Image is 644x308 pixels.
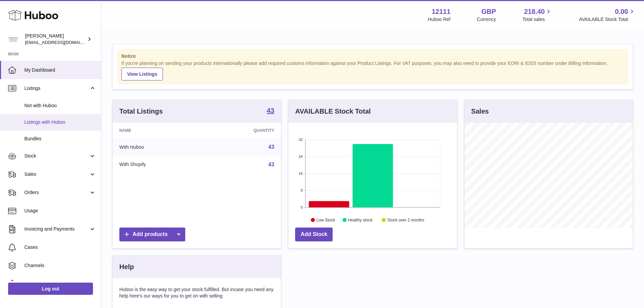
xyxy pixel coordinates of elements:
th: Quantity [204,123,281,138]
a: 218.40 Total sales [522,7,552,23]
a: 0.00 AVAILABLE Stock Total [579,7,636,23]
strong: 12111 [432,7,451,16]
span: My Dashboard [24,67,96,73]
a: Add products [119,228,185,241]
th: Name [113,123,204,138]
span: Listings [24,85,89,92]
span: Stock [24,153,89,159]
div: If you're planning on sending your products internationally please add required customs informati... [121,60,624,80]
a: Log out [8,283,93,295]
span: Sales [24,171,89,177]
td: With Huboo [113,138,204,156]
span: 0.00 [615,7,628,16]
span: Usage [24,208,96,214]
span: Listings with Huboo [24,119,96,125]
span: 218.40 [524,7,545,16]
span: Invoicing and Payments [24,226,89,232]
a: Add Stock [295,228,333,241]
h3: Help [119,262,134,271]
strong: GBP [481,7,496,16]
p: Huboo is the easy way to get your stock fulfilled. But incase you need any help here's our ways f... [119,286,274,299]
text: 16 [299,171,303,175]
div: Huboo Ref [428,16,451,23]
img: internalAdmin-12111@internal.huboo.com [8,34,18,44]
text: Low Stock [316,217,335,222]
h3: Sales [471,107,489,116]
a: 43 [268,162,275,167]
span: Cases [24,244,96,251]
span: [EMAIL_ADDRESS][DOMAIN_NAME] [25,40,99,45]
a: View Listings [121,68,163,80]
td: With Shopify [113,156,204,173]
text: Healthy stock [348,217,373,222]
text: 24 [299,155,303,159]
div: [PERSON_NAME] [25,33,86,46]
span: Orders [24,189,89,196]
strong: 43 [267,107,274,114]
text: 0 [301,205,303,209]
strong: Notice [121,53,624,60]
text: Stock over 2 months [387,217,424,222]
span: Total sales [522,16,552,23]
h3: Total Listings [119,107,163,116]
span: Channels [24,262,96,269]
text: 32 [299,138,303,142]
span: Not with Huboo [24,102,96,109]
text: 8 [301,188,303,192]
span: Settings [24,281,96,287]
a: 43 [268,144,275,150]
a: 43 [267,107,274,115]
h3: AVAILABLE Stock Total [295,107,371,116]
span: AVAILABLE Stock Total [579,16,636,23]
div: Currency [477,16,496,23]
span: Bundles [24,136,96,142]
